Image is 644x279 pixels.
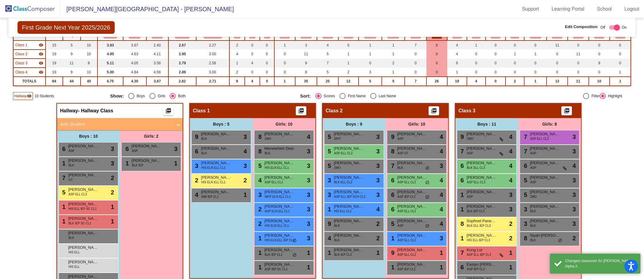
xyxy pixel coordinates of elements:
[163,106,174,115] button: Print Students Details
[307,176,310,185] span: 3
[111,173,114,182] span: 2
[245,59,260,68] td: 4
[46,77,63,86] td: 84
[201,131,231,137] span: [PERSON_NAME] Monemy
[165,108,172,116] mat-icon: picture_as_pdf
[295,68,317,77] td: 8
[260,77,274,86] td: 0
[447,77,467,86] td: 19
[176,93,186,99] div: Both
[568,77,589,86] td: 11
[253,118,315,130] div: Girls: 10
[39,52,43,56] mat-icon: visibility
[300,93,486,99] mat-radio-group: Select an option
[455,118,518,130] div: Boys : 11
[467,40,486,50] td: 1
[530,146,560,152] span: [PERSON_NAME]
[547,4,589,14] a: Learning Portal
[46,50,63,59] td: 19
[359,40,382,50] td: 1
[467,175,497,181] span: [PERSON_NAME]
[509,132,512,141] span: 4
[46,68,63,77] td: 19
[467,136,473,141] span: 2MO
[274,40,295,50] td: 1
[530,175,560,181] span: [PERSON_NAME]
[509,147,512,156] span: 4
[13,59,46,68] td: Hidden teacher - No Class Name
[429,106,439,115] button: Print Students Details
[146,40,168,50] td: 2.40
[97,40,123,50] td: 3.93
[39,43,43,47] mat-icon: visibility
[111,159,114,168] span: 3
[57,118,183,130] mat-expansion-panel-header: Add Student
[530,131,560,137] span: [PERSON_NAME]
[97,50,123,59] td: 4.95
[547,50,568,59] td: 0
[572,161,576,170] span: 4
[265,136,271,141] span: 2MO
[530,160,560,166] span: [PERSON_NAME]
[134,93,145,99] div: Boys
[146,50,168,59] td: 4.11
[60,121,172,128] mat-panel-title: Add Student
[61,175,65,181] span: 7
[397,165,403,170] span: BLK
[376,93,396,99] div: Last Name
[201,175,231,181] span: [PERSON_NAME]
[174,144,177,153] span: 3
[229,77,245,86] td: 9
[589,77,610,86] td: 10
[359,59,382,68] td: 0
[201,160,231,166] span: [PERSON_NAME] [PERSON_NAME]
[430,108,438,116] mat-icon: picture_as_pdf
[334,131,364,137] span: [PERSON_NAME]
[123,50,146,59] td: 4.63
[338,59,359,68] td: 1
[486,77,506,86] td: 0
[13,68,46,77] td: Hidden teacher - No Class Name
[334,146,364,152] span: [PERSON_NAME]
[589,40,610,50] td: 0
[405,68,426,77] td: 0
[132,149,138,153] span: ASP
[426,68,447,77] td: 0
[190,118,253,130] div: Boys : 5
[245,40,260,50] td: 0
[69,149,75,153] span: ASP
[193,133,198,140] span: 9
[274,68,295,77] td: 0
[397,136,403,141] span: ASP
[338,68,359,77] td: 2
[517,4,544,14] a: Support
[229,50,245,59] td: 4
[459,133,464,140] span: 9
[264,146,295,152] span: Menelehleh Dolo
[563,108,570,116] mat-icon: picture_as_pdf
[405,50,426,59] td: 0
[524,68,547,77] td: 0
[307,132,310,141] span: 4
[505,40,524,50] td: 0
[168,40,196,50] td: 2.67
[397,131,427,137] span: [PERSON_NAME]
[35,93,54,99] span: 10 Students
[257,162,262,169] span: 5
[229,68,245,77] td: 2
[57,130,120,142] div: Boys : 10
[110,93,124,99] span: Show:
[338,40,359,50] td: 5
[334,151,352,156] span: ASP ELL CL2
[447,68,467,77] td: 1
[317,68,338,77] td: 5
[295,77,317,86] td: 35
[168,77,196,86] td: 2.82
[530,136,549,141] span: ASP ELL CL3
[168,68,196,77] td: 2.89
[18,21,115,34] span: First Grade Next Year 2025/2026
[382,59,405,68] td: 2
[601,25,605,30] span: Off
[610,40,631,50] td: 0
[530,165,536,170] span: ASP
